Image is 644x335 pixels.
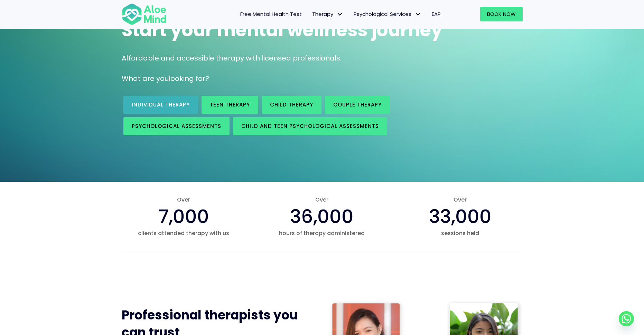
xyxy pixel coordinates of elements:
span: Over [398,196,522,204]
span: clients attended therapy with us [122,229,246,237]
span: looking for? [169,74,209,83]
a: Book Now [480,7,523,21]
span: EAP [432,10,441,18]
span: 33,000 [429,203,492,230]
a: Psychological assessments [123,117,230,135]
span: Individual therapy [132,101,190,108]
span: Book Now [487,10,516,18]
span: Over [260,196,384,204]
span: Couple therapy [333,101,382,108]
a: Teen Therapy [202,96,258,114]
a: Child Therapy [262,96,321,114]
span: Over [122,196,246,204]
a: Child and Teen Psychological assessments [233,117,387,135]
a: EAP [427,7,446,21]
span: Therapy [312,10,343,18]
span: Free Mental Health Test [240,10,302,18]
span: Psychological assessments [132,122,221,130]
img: Aloe mind Logo [122,3,167,26]
span: Psychological Services [354,10,421,18]
a: Free Mental Health Test [235,7,307,21]
span: Child and Teen Psychological assessments [241,122,379,130]
a: Whatsapp [619,311,634,326]
span: Teen Therapy [210,101,250,108]
span: What are you [122,74,169,83]
span: hours of therapy administered [260,229,384,237]
span: 7,000 [158,203,209,230]
nav: Menu [176,7,446,21]
a: TherapyTherapy: submenu [307,7,348,21]
span: sessions held [398,229,522,237]
a: Individual therapy [123,96,198,114]
a: Psychological ServicesPsychological Services: submenu [348,7,427,21]
a: Couple therapy [325,96,390,114]
span: Therapy: submenu [335,9,345,19]
span: Psychological Services: submenu [413,9,423,19]
span: Start your mental wellness journey [122,17,442,43]
span: 36,000 [290,203,354,230]
span: Child Therapy [270,101,313,108]
p: Affordable and accessible therapy with licensed professionals. [122,53,523,63]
